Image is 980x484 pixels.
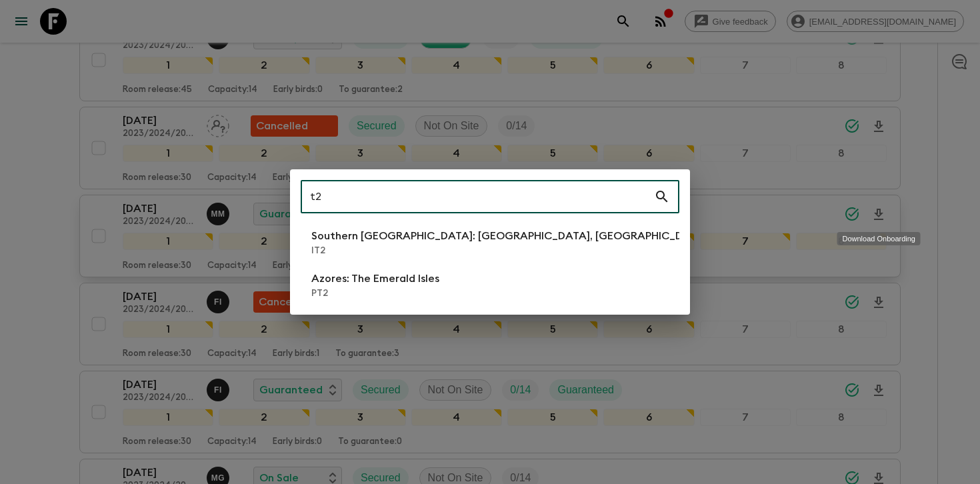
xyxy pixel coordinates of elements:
[311,287,439,300] p: PT2
[311,228,833,244] p: Southern [GEOGRAPHIC_DATA]: [GEOGRAPHIC_DATA], [GEOGRAPHIC_DATA] & [GEOGRAPHIC_DATA]
[837,232,921,245] div: Download Onboarding
[301,178,654,215] input: Search adventures...
[311,271,439,287] p: Azores: The Emerald Isles
[311,244,833,257] p: IT2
